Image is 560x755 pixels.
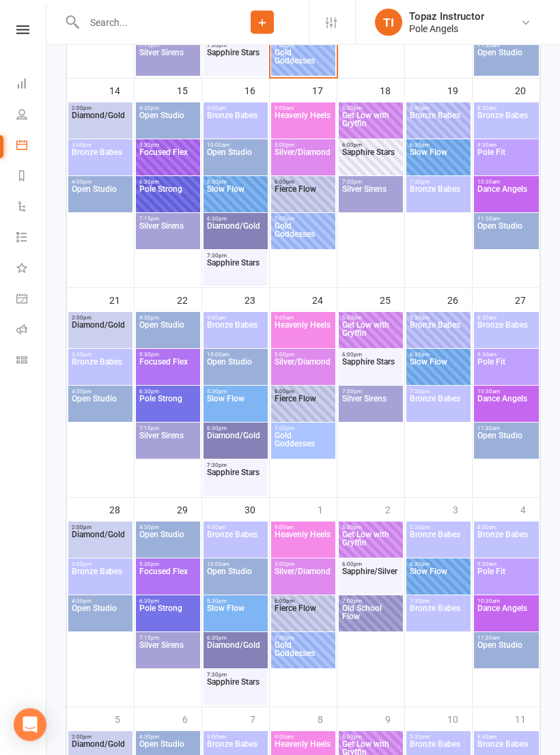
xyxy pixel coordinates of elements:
[477,352,536,358] span: 9:30am
[206,180,265,186] span: 5:30pm
[14,709,46,741] div: Open Intercom Messenger
[341,315,400,322] span: 5:00pm
[477,149,536,173] span: Pole Fit
[274,49,333,74] span: Gold Goddesses
[477,216,536,223] span: 11:30am
[385,708,404,730] div: 9
[109,498,134,521] div: 28
[274,223,333,247] span: Gold Goddesses
[453,498,472,521] div: 3
[177,289,201,311] div: 22
[177,79,201,102] div: 15
[139,352,197,358] span: 5:30pm
[206,432,265,457] span: Diamond/Gold
[520,498,540,521] div: 4
[71,358,130,383] span: Bronze Babes
[206,463,265,469] span: 7:30pm
[274,735,333,741] span: 9:00am
[409,112,468,137] span: Bronze Babes
[139,106,197,112] span: 4:30pm
[71,531,130,556] span: Diamond/Gold
[409,322,468,346] span: Bronze Babes
[71,389,130,395] span: 4:00pm
[206,315,265,322] span: 9:00am
[139,389,197,395] span: 6:30pm
[274,106,333,112] span: 9:00am
[206,426,265,432] span: 6:30pm
[341,735,400,741] span: 5:00pm
[71,112,130,137] span: Diamond/Gold
[139,180,197,186] span: 6:30pm
[139,49,197,74] span: Silver Sirens
[206,112,265,137] span: Bronze Babes
[274,636,333,642] span: 7:00pm
[274,432,333,457] span: Gold Goddesses
[139,426,197,432] span: 7:15pm
[71,143,130,149] span: 3:00pm
[16,315,47,346] a: Roll call kiosk mode
[206,636,265,642] span: 6:30pm
[274,395,333,420] span: Fierce Flow
[341,180,400,186] span: 7:00pm
[139,112,197,137] span: Open Studio
[139,186,197,210] span: Pole Strong
[477,106,536,112] span: 8:30am
[409,10,484,23] div: Topaz Instructor
[274,43,333,49] span: 7:00pm
[409,143,468,149] span: 6:30pm
[409,389,468,395] span: 7:30pm
[71,599,130,605] span: 4:00pm
[409,531,468,556] span: Bronze Babes
[341,106,400,112] span: 5:00pm
[409,23,484,35] div: Pole Angels
[16,70,47,100] a: Dashboard
[274,216,333,223] span: 7:00pm
[139,642,197,666] span: Silver Sirens
[206,679,265,703] span: Sapphire Stars
[477,358,536,383] span: Pole Fit
[477,315,536,322] span: 8:30am
[206,106,265,112] span: 9:00am
[139,315,197,322] span: 4:30pm
[206,259,265,284] span: Sapphire Stars
[182,708,201,730] div: 6
[274,599,333,605] span: 6:00pm
[341,531,400,556] span: Get Low with Gryffin
[274,389,333,395] span: 6:00pm
[71,322,130,346] span: Diamond/Gold
[341,352,400,358] span: 6:00pm
[80,13,216,32] input: Search...
[477,525,536,531] span: 8:30am
[409,735,468,741] span: 5:30pm
[139,358,197,383] span: Focused Flex
[206,149,265,173] span: Open Studio
[250,708,269,730] div: 7
[244,498,269,521] div: 30
[341,358,400,383] span: Sapphire Stars
[244,79,269,102] div: 16
[477,112,536,137] span: Bronze Babes
[477,143,536,149] span: 9:30am
[409,106,468,112] span: 5:30pm
[139,605,197,629] span: Pole Strong
[206,253,265,259] span: 7:30pm
[139,149,197,173] span: Focused Flex
[71,568,130,593] span: Bronze Babes
[409,149,468,173] span: Slow Flow
[409,180,468,186] span: 7:30pm
[274,568,333,593] span: Silver/Diamond
[206,469,265,494] span: Sapphire Stars
[341,112,400,137] span: Get Low with Gryffin
[380,289,404,311] div: 25
[477,426,536,432] span: 11:30am
[139,395,197,420] span: Pole Strong
[477,395,536,420] span: Dance Angels
[341,525,400,531] span: 5:00pm
[71,395,130,420] span: Open Studio
[477,735,536,741] span: 8:30am
[139,599,197,605] span: 6:30pm
[16,254,47,285] a: What's New
[206,322,265,346] span: Bronze Babes
[139,562,197,568] span: 5:30pm
[477,636,536,642] span: 11:30am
